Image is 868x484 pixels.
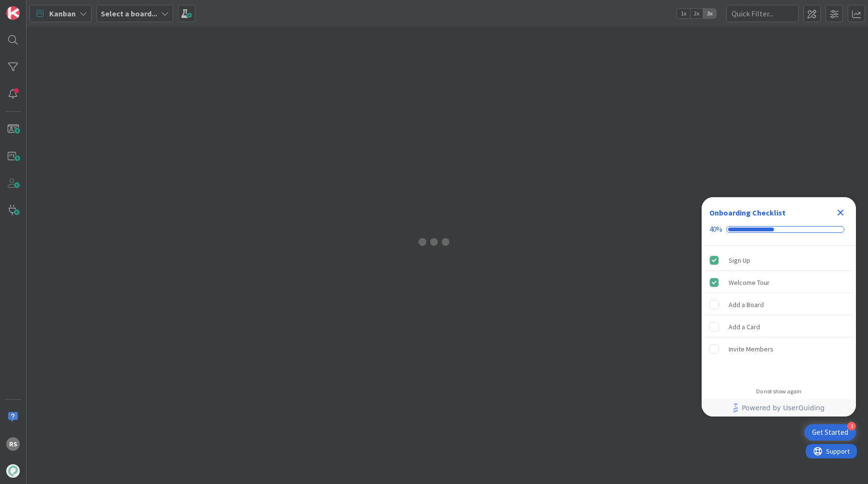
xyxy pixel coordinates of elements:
div: Invite Members [729,343,773,355]
div: Checklist Container [702,197,856,417]
div: Sign Up is complete. [705,250,852,271]
div: Do not show again [756,388,801,395]
div: Checklist items [702,246,856,381]
div: Add a Board [729,299,764,310]
a: Powered by UserGuiding [706,399,851,417]
div: Footer [702,399,856,417]
div: Add a Card is incomplete. [705,316,852,337]
div: Close Checklist [833,205,848,220]
div: Get Started [812,428,848,437]
div: 3 [847,422,856,430]
span: Powered by UserGuiding [742,402,825,414]
span: Support [20,1,44,13]
div: Invite Members is incomplete. [705,338,852,360]
div: Add a Board is incomplete. [705,294,852,315]
div: 40% [709,225,722,234]
div: Checklist progress: 40% [709,225,848,234]
div: Sign Up [729,255,750,266]
div: Add a Card [729,321,760,333]
div: Onboarding Checklist [709,207,786,218]
div: Welcome Tour is complete. [705,272,852,293]
div: Open Get Started checklist, remaining modules: 3 [804,424,856,441]
div: Welcome Tour [729,277,770,288]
